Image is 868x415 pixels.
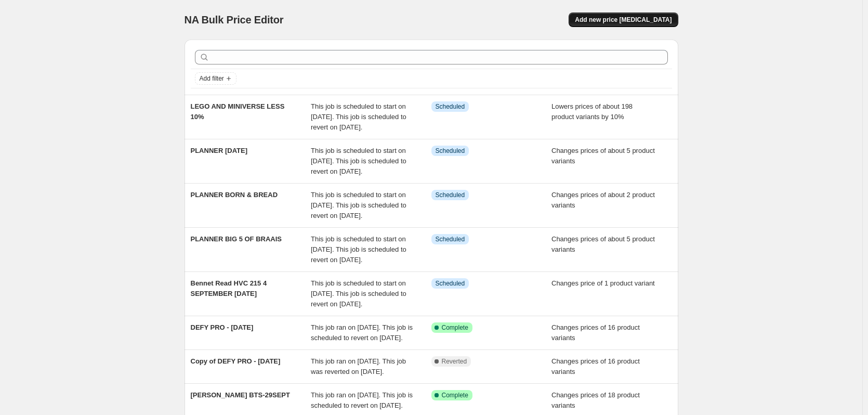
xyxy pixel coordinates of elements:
[191,102,285,121] span: LEGO AND MINIVERSE LESS 10%
[185,14,284,25] span: NA Bulk Price Editor
[442,323,468,332] span: Complete
[436,191,465,199] span: Scheduled
[191,279,267,297] span: Bennet Read HVC 215 4 SEPTEMBER [DATE]
[311,191,406,219] span: This job is scheduled to start on [DATE]. This job is scheduled to revert on [DATE].
[311,323,413,342] span: This job ran on [DATE]. This job is scheduled to revert on [DATE].
[436,102,465,111] span: Scheduled
[191,147,248,154] span: PLANNER [DATE]
[191,191,278,199] span: PLANNER BORN & BREAD
[191,391,290,399] span: [PERSON_NAME] BTS-29SEPT
[551,279,655,287] span: Changes price of 1 product variant
[436,147,465,155] span: Scheduled
[442,357,467,366] span: Reverted
[191,323,254,331] span: DEFY PRO - [DATE]
[551,323,640,342] span: Changes prices of 16 product variants
[311,147,406,175] span: This job is scheduled to start on [DATE]. This job is scheduled to revert on [DATE].
[442,391,468,399] span: Complete
[551,235,655,253] span: Changes prices of about 5 product variants
[311,102,406,131] span: This job is scheduled to start on [DATE]. This job is scheduled to revert on [DATE].
[551,357,640,375] span: Changes prices of 16 product variants
[191,357,281,365] span: Copy of DEFY PRO - [DATE]
[551,191,655,209] span: Changes prices of about 2 product variants
[569,12,678,27] button: Add new price [MEDICAL_DATA]
[311,279,406,308] span: This job is scheduled to start on [DATE]. This job is scheduled to revert on [DATE].
[195,72,236,85] button: Add filter
[575,16,672,24] span: Add new price [MEDICAL_DATA]
[436,279,465,288] span: Scheduled
[551,391,640,409] span: Changes prices of 18 product variants
[551,102,633,121] span: Lowers prices of about 198 product variants by 10%
[191,235,282,243] span: PLANNER BIG 5 OF BRAAIS
[311,235,406,264] span: This job is scheduled to start on [DATE]. This job is scheduled to revert on [DATE].
[311,391,413,409] span: This job ran on [DATE]. This job is scheduled to revert on [DATE].
[200,74,224,83] span: Add filter
[311,357,406,375] span: This job ran on [DATE]. This job was reverted on [DATE].
[436,235,465,243] span: Scheduled
[551,147,655,165] span: Changes prices of about 5 product variants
